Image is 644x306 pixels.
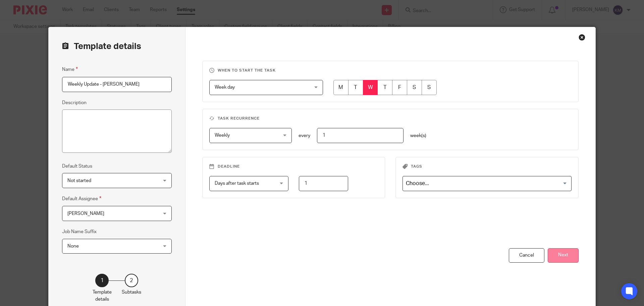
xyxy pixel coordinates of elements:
h3: Task recurrence [209,116,572,121]
p: Template details [93,289,112,303]
input: Search for option [404,178,568,189]
h3: When to start the task [209,68,572,73]
span: Days after task starts [215,181,259,186]
div: 1 [95,274,109,287]
div: 2 [125,274,138,287]
div: Cancel [509,248,544,263]
h2: Template details [62,41,141,52]
button: Next [548,248,579,263]
label: Name [62,65,78,73]
span: Week day [215,85,235,90]
label: Job Name Suffix [62,228,97,235]
span: week(s) [410,133,426,138]
label: Description [62,99,87,106]
p: every [299,132,310,139]
h3: Deadline [209,164,378,169]
div: Search for option [402,176,572,191]
span: None [67,244,79,249]
label: Default Status [62,163,92,170]
div: Close this dialog window [579,34,585,41]
h3: Tags [402,164,572,169]
p: Subtasks [122,289,141,296]
span: Weekly [215,133,230,138]
span: Not started [67,178,91,183]
label: Default Assignee [62,195,101,203]
span: [PERSON_NAME] [67,211,104,216]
